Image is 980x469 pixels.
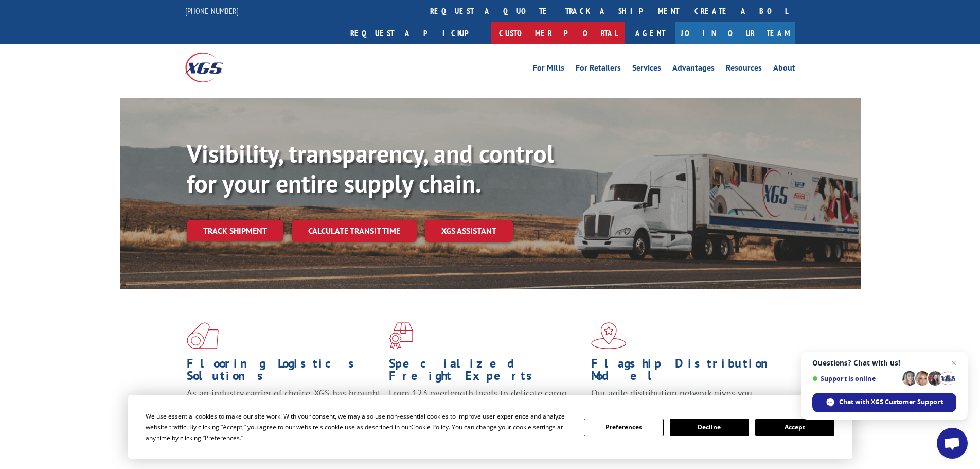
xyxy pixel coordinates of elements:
button: Decline [670,419,749,436]
span: Preferences [205,433,240,442]
span: Support is online [812,375,899,383]
a: Track shipment [187,220,283,241]
a: For Retailers [576,64,621,75]
a: Services [632,64,661,75]
button: Preferences [584,419,663,436]
div: Open chat [937,428,968,459]
a: [PHONE_NUMBER] [185,6,239,16]
img: xgs-icon-focused-on-flooring-red [389,322,413,349]
img: xgs-icon-flagship-distribution-model-red [591,322,627,349]
a: Advantages [672,64,715,75]
span: Questions? Chat with us! [812,359,956,367]
h1: Flooring Logistics Solutions [187,357,381,387]
span: Close chat [948,357,960,369]
div: Chat with XGS Customer Support [812,393,956,412]
div: We use essential cookies to make our site work. With your consent, we may also use non-essential ... [146,411,572,443]
a: Customer Portal [491,22,625,44]
span: Chat with XGS Customer Support [839,397,943,407]
a: For Mills [533,64,564,75]
div: Cookie Consent Prompt [128,395,852,459]
img: xgs-icon-total-supply-chain-intelligence-red [187,322,219,349]
a: Agent [625,22,675,44]
a: Resources [726,64,762,75]
a: About [773,64,795,75]
b: Visibility, transparency, and control for your entire supply chain. [187,137,554,199]
span: As an industry carrier of choice, XGS has brought innovation and dedication to flooring logistics... [187,387,381,424]
span: Cookie Policy [411,423,449,431]
span: Our agile distribution network gives you nationwide inventory management on demand. [591,387,780,411]
a: Calculate transit time [292,220,417,242]
a: Request a pickup [343,22,491,44]
button: Accept [755,419,834,436]
a: XGS ASSISTANT [425,220,513,242]
a: Join Our Team [675,22,795,44]
h1: Flagship Distribution Model [591,357,786,387]
p: From 123 overlength loads to delicate cargo, our experienced staff knows the best way to move you... [389,387,583,433]
h1: Specialized Freight Experts [389,357,583,387]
